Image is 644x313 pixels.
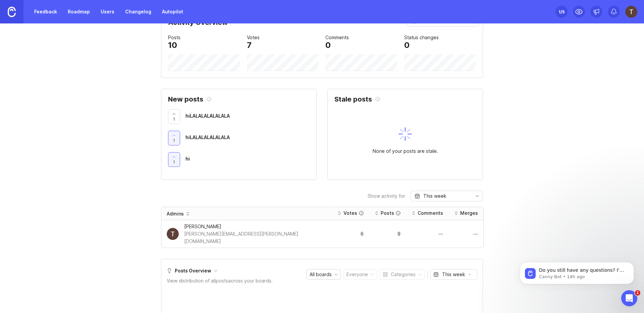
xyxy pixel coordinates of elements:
h2: New posts [168,96,203,103]
div: 7 [247,41,252,49]
div: 9 [374,232,400,236]
a: Users [97,6,118,18]
div: None of your posts are stale. [373,147,438,155]
span: hiLALALALALALALA [185,113,230,119]
div: — [411,232,443,236]
a: hiLALALALALALALA [185,134,310,143]
a: Roadmap [64,6,94,18]
div: This week [442,271,465,278]
div: Everyone [346,271,368,278]
span: 1 [173,159,175,165]
div: Comments [418,210,443,216]
div: All boards [310,271,332,278]
div: 10 [168,41,177,49]
a: Changelog [121,6,155,18]
iframe: Intercom live chat [621,290,637,306]
button: 1 [168,131,180,145]
svg: toggle icon [472,193,483,199]
div: Status changes [404,34,439,41]
button: 1 [168,152,180,167]
span: 1 [173,138,175,143]
a: Autopilot [158,6,187,18]
div: This week [423,192,446,200]
div: 0 [325,41,331,49]
div: Activity Overview [168,19,476,31]
div: Show activity for [368,194,405,198]
div: Votes [343,210,357,216]
div: Posts Overview [167,267,211,274]
a: hiLALALALALALALA [185,112,310,121]
div: 0 [404,41,410,49]
div: — [454,232,478,236]
div: Admins [167,210,184,217]
div: Categories [391,271,416,278]
div: Comments [325,34,349,41]
div: 6 [337,232,364,236]
img: Canny Home [8,7,16,17]
div: View distribution of all posts across your boards. [167,277,273,285]
div: 1 /5 [558,7,565,16]
span: 1 [635,290,640,296]
div: Votes [247,34,260,41]
img: Timothy Klint [167,228,179,240]
iframe: Intercom notifications message [510,248,644,295]
span: 1 [173,116,175,122]
img: svg+xml;base64,PHN2ZyB3aWR0aD0iNDAiIGhlaWdodD0iNDAiIGZpbGw9Im5vbmUiIHhtbG5zPSJodHRwOi8vd3d3LnczLm... [398,127,412,141]
div: Posts [381,210,394,216]
img: Timothy Klint [625,6,637,18]
div: Posts [168,34,180,41]
span: hi [185,156,190,162]
div: [PERSON_NAME] [184,223,326,230]
div: Merges [460,210,478,216]
svg: toggle icon [465,272,474,277]
h2: Stale posts [334,96,372,103]
div: [PERSON_NAME][EMAIL_ADDRESS][PERSON_NAME][DOMAIN_NAME] [184,230,326,245]
button: 1/5 [555,6,568,18]
a: Feedback [30,6,61,18]
button: 1 [168,109,180,124]
a: hi [185,155,310,164]
span: hiLALALALALALALA [185,134,230,140]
